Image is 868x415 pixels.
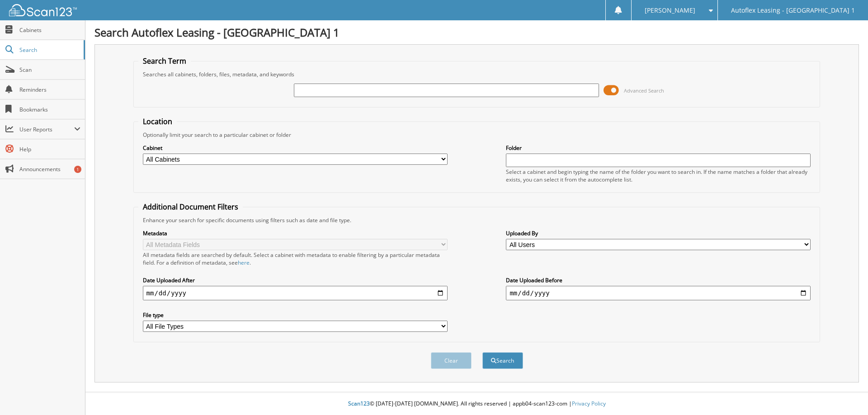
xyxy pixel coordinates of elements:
span: Reminders [19,86,80,93]
h1: Search Autoflex Leasing - [GEOGRAPHIC_DATA] 1 [94,25,859,40]
span: Search [19,46,79,54]
legend: Search Term [138,56,191,66]
span: Scan [19,66,80,74]
label: File type [143,311,448,319]
div: © [DATE]-[DATE] [DOMAIN_NAME]. All rights reserved | appb04-scan123-com | [85,393,868,415]
a: here [238,259,250,266]
button: Clear [431,352,472,369]
div: All metadata fields are searched by default. Select a cabinet with metadata to enable filtering b... [143,251,448,266]
label: Folder [506,144,811,152]
label: Uploaded By [506,229,811,237]
img: scan123-logo-white.svg [9,4,77,16]
label: Date Uploaded After [143,276,448,284]
span: Help [19,145,80,153]
span: Cabinets [19,26,80,34]
div: 1 [74,166,81,173]
div: Select a cabinet and begin typing the name of the folder you want to search in. If the name match... [506,168,811,183]
input: start [143,286,448,300]
label: Metadata [143,229,448,237]
legend: Location [138,117,177,126]
span: [PERSON_NAME] [645,8,695,13]
a: Privacy Policy [572,400,606,407]
div: Searches all cabinets, folders, files, metadata, and keywords [138,70,816,78]
label: Date Uploaded Before [506,276,811,284]
span: User Reports [19,126,74,133]
span: Announcements [19,165,80,173]
span: Advanced Search [624,87,664,94]
span: Autoflex Leasing - [GEOGRAPHIC_DATA] 1 [731,8,855,13]
legend: Additional Document Filters [138,202,243,212]
input: end [506,286,811,300]
button: Search [482,352,523,369]
span: Bookmarks [19,106,80,113]
span: Scan123 [348,400,370,407]
label: Cabinet [143,144,448,152]
div: Enhance your search for specific documents using filters such as date and file type. [138,216,816,224]
div: Optionally limit your search to a particular cabinet or folder [138,131,816,139]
